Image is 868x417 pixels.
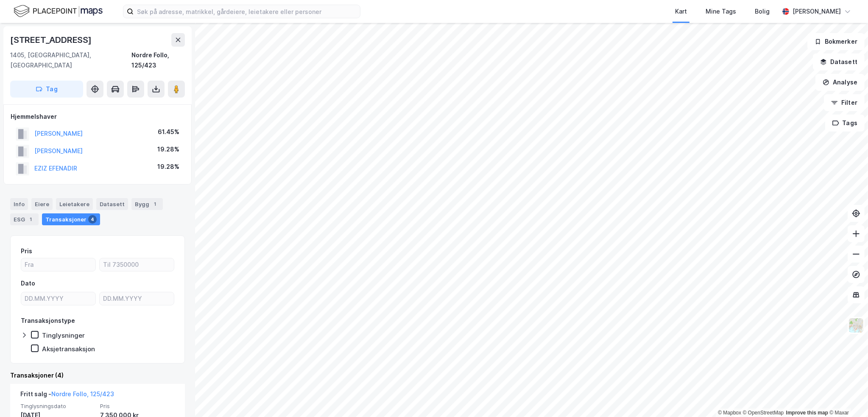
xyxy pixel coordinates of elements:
a: Nordre Follo, 125/423 [51,390,114,397]
input: Til 7350000 [100,258,174,271]
input: Fra [21,258,95,271]
div: Datasett [96,198,128,210]
div: 1 [27,215,35,224]
div: Info [10,198,28,210]
img: logo.f888ab2527a4732fd821a326f86c7f29.svg [14,4,103,19]
div: 19.28% [157,144,179,154]
span: Pris [100,403,175,410]
iframe: Chat Widget [826,376,868,417]
div: [PERSON_NAME] [793,6,841,17]
div: 1405, [GEOGRAPHIC_DATA], [GEOGRAPHIC_DATA] [10,50,131,70]
a: Improve this map [786,410,828,416]
div: Kart [675,6,687,17]
input: DD.MM.YYYY [100,292,174,305]
button: Datasett [813,53,865,70]
div: Leietakere [56,198,93,210]
input: DD.MM.YYYY [21,292,95,305]
div: Mine Tags [706,6,736,17]
div: Transaksjoner [42,213,100,225]
button: Analyse [815,74,865,91]
div: ESG [10,213,39,225]
input: Søk på adresse, matrikkel, gårdeiere, leietakere eller personer [134,5,360,18]
a: OpenStreetMap [743,410,784,416]
div: 1 [151,200,159,208]
div: Fritt salg - [20,389,114,403]
div: Aksjetransaksjon [42,345,95,353]
div: Eiere [31,198,53,210]
a: Mapbox [718,410,741,416]
div: Pris [21,246,32,256]
button: Bokmerker [807,33,865,50]
div: Bolig [755,6,770,17]
div: Kontrollprogram for chat [826,376,868,417]
div: Bygg [131,198,163,210]
div: Transaksjoner (4) [10,370,185,381]
div: Nordre Follo, 125/423 [131,50,185,70]
div: Hjemmelshaver [11,112,184,122]
button: Tags [825,115,865,132]
img: Z [848,317,864,333]
div: Dato [21,278,35,288]
span: Tinglysningsdato [20,403,95,410]
div: Tinglysninger [42,331,85,339]
button: Filter [824,94,865,111]
div: [STREET_ADDRESS] [10,33,93,47]
button: Tag [10,81,83,98]
div: 61.45% [158,127,179,137]
div: Transaksjonstype [21,316,75,326]
div: 4 [88,215,97,224]
div: 19.28% [157,162,179,172]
